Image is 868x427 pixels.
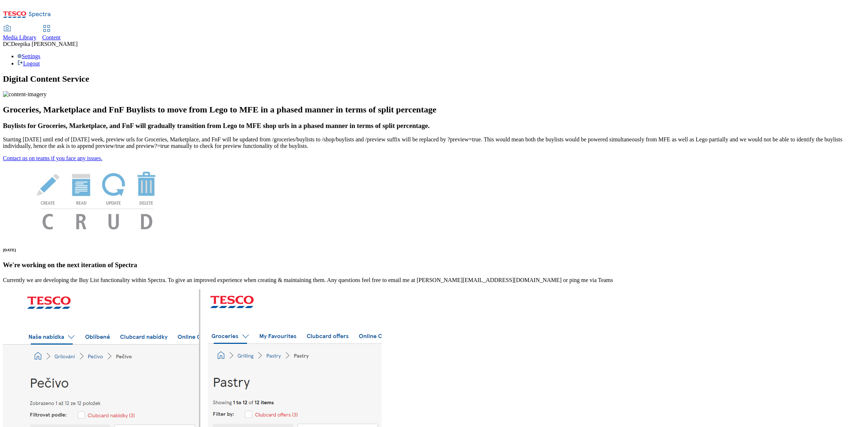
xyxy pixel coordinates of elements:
[3,261,865,269] h3: We're working on the next iteration of Spectra
[3,136,865,149] p: Starting [DATE] until end of [DATE] week, preview urls for Groceries, Marketplace, and FnF will b...
[3,155,102,161] a: Contact us on teams if you face any issues.
[3,162,191,237] img: News Image
[3,105,865,115] h2: Groceries, Marketplace and FnF Buylists to move from Lego to MFE in a phased manner in terms of s...
[17,60,40,67] a: Logout
[3,277,865,283] p: Currently we are developing the Buy List functionality within Spectra. To give an improved experi...
[42,26,61,41] a: Content
[11,41,77,47] span: Deepika [PERSON_NAME]
[3,248,865,252] h6: [DATE]
[17,53,41,59] a: Settings
[3,122,865,130] h3: Buylists for Groceries, Marketplace, and FnF will gradually transition from Lego to MFE shop urls...
[3,74,865,84] h1: Digital Content Service
[3,91,47,98] img: content-imagery
[42,34,61,40] span: Content
[3,26,37,41] a: Media Library
[3,41,11,47] span: DC
[3,34,37,40] span: Media Library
